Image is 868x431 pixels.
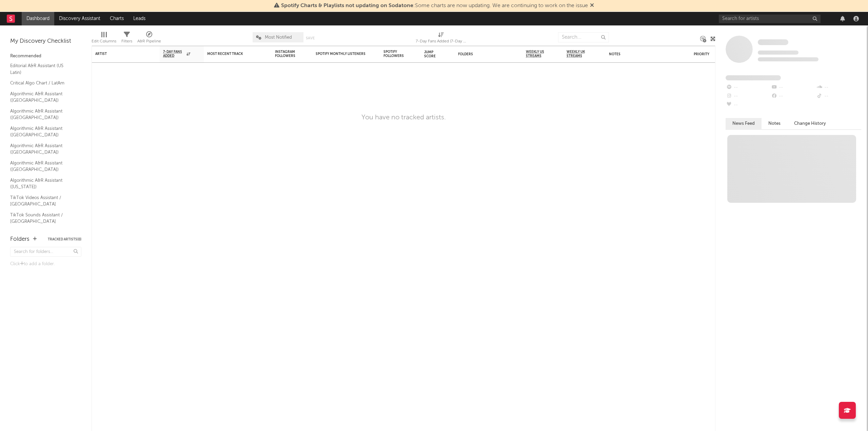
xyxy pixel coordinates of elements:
div: -- [726,83,771,92]
a: TikTok Sounds Assistant / [GEOGRAPHIC_DATA] [10,211,75,225]
a: Algorithmic A&R Assistant ([US_STATE]) [10,177,75,191]
div: My Discovery Checklist [10,37,81,45]
div: -- [771,83,816,92]
div: You have no tracked artists. [361,114,446,122]
span: Some Artist [758,39,788,45]
a: Algorithmic A&R Assistant ([GEOGRAPHIC_DATA]) [10,159,75,173]
div: Recommended [10,52,81,60]
button: Save [306,36,315,40]
div: Click to add a folder. [10,260,81,268]
span: Weekly UK Streams [567,50,592,58]
div: 7-Day Fans Added (7-Day Fans Added) [416,29,467,48]
div: Edit Columns [92,29,116,48]
div: Filters [121,29,132,48]
div: Spotify Monthly Listeners [316,52,367,56]
a: Algorithmic A&R Assistant ([GEOGRAPHIC_DATA]) [10,107,75,121]
a: Dashboard [22,12,54,25]
button: Notes [762,118,787,129]
div: -- [771,92,816,101]
a: Algorithmic A&R Assistant ([GEOGRAPHIC_DATA]) [10,142,75,156]
span: Spotify Charts & Playlists not updating on Sodatone [281,3,413,8]
input: Search for artists [719,15,821,23]
a: Some Artist [758,39,788,46]
div: Folders [458,52,509,56]
a: Algorithmic A&R Assistant ([GEOGRAPHIC_DATA]) [10,90,75,104]
div: Spotify Followers [383,50,407,58]
div: -- [816,92,861,101]
span: Dismiss [590,3,594,8]
a: Charts [105,12,129,25]
span: Weekly US Streams [526,50,550,58]
div: Instagram Followers [275,50,299,58]
div: 7-Day Fans Added (7-Day Fans Added) [416,37,467,45]
div: A&R Pipeline [137,29,161,48]
span: : Some charts are now updating. We are continuing to work on the issue [281,3,588,8]
a: TikTok Videos Assistant / [GEOGRAPHIC_DATA] [10,194,75,208]
a: Algorithmic A&R Assistant ([GEOGRAPHIC_DATA]) [10,125,75,139]
button: Tracked Artists(0) [48,238,81,241]
div: A&R Pipeline [137,37,161,45]
div: -- [726,92,771,101]
div: Notes [609,52,677,56]
span: 0 fans last week [758,57,818,61]
span: Fans Added by Platform [726,75,781,80]
div: Edit Columns [92,37,116,45]
span: Tracking Since: [DATE] [758,51,798,55]
div: Jump Score [424,50,441,58]
button: Change History [787,118,833,129]
div: Artist [95,52,146,56]
input: Search for folders... [10,247,81,257]
input: Search... [558,32,609,42]
a: Discovery Assistant [54,12,105,25]
span: Most Notified [265,35,292,40]
div: Most Recent Track [207,52,258,56]
div: Priority [694,52,721,56]
span: 7-Day Fans Added [163,50,185,58]
button: News Feed [726,118,762,129]
div: -- [816,83,861,92]
div: Folders [10,235,29,243]
a: Critical Algo Chart / LatAm [10,79,75,87]
a: Leads [129,12,150,25]
a: Editorial A&R Assistant (US Latin) [10,62,75,76]
div: -- [726,101,771,110]
div: Filters [121,37,132,45]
